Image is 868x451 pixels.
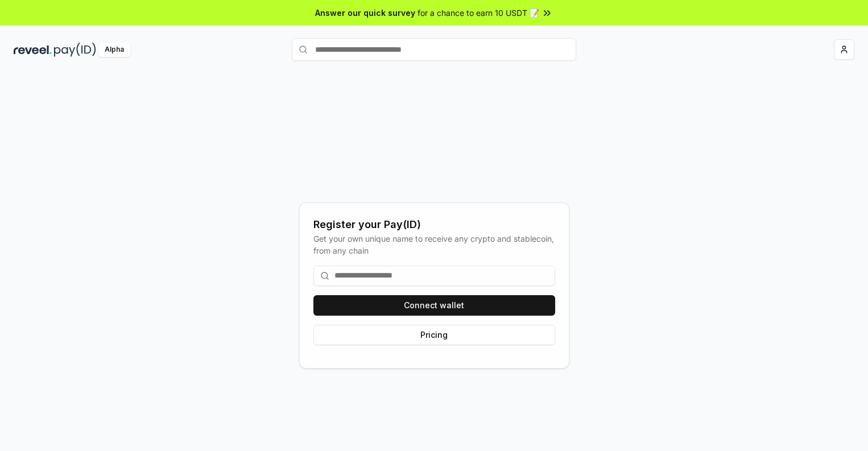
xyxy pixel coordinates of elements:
button: Pricing [313,325,555,345]
div: Register your Pay(ID) [313,217,555,233]
div: Alpha [98,43,130,57]
span: Answer our quick survey [315,7,415,19]
button: Connect wallet [313,295,555,316]
img: pay_id [54,43,96,57]
span: for a chance to earn 10 USDT 📝 [418,7,539,19]
div: Get your own unique name to receive any crypto and stablecoin, from any chain [313,233,555,256]
img: reveel_dark [14,43,52,57]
